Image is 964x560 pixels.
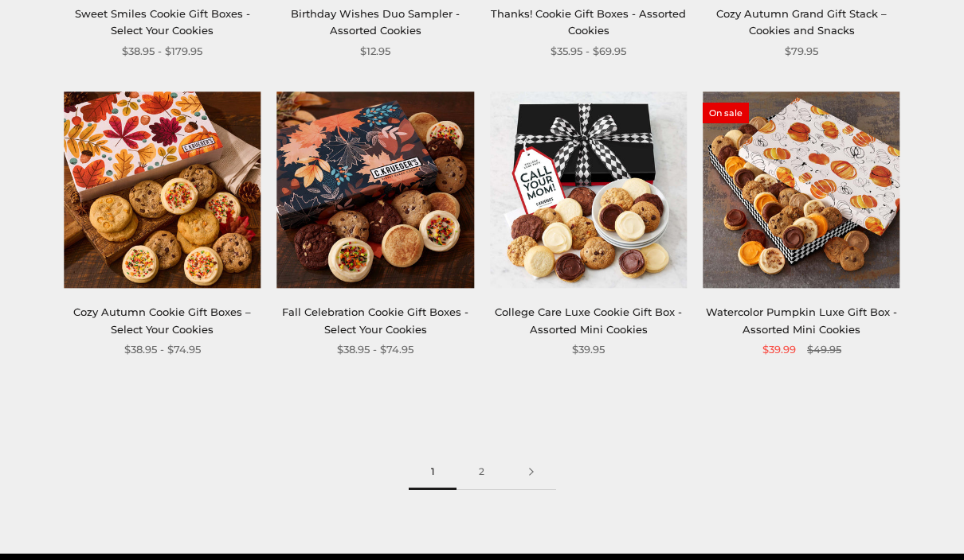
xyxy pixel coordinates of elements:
a: Thanks! Cookie Gift Boxes - Assorted Cookies [491,7,686,37]
span: $38.95 - $74.95 [337,341,413,358]
a: Fall Celebration Cookie Gift Boxes - Select Your Cookies [282,305,468,335]
span: $12.95 [360,43,390,60]
a: Cozy Autumn Grand Gift Stack – Cookies and Snacks [716,7,887,37]
img: Fall Celebration Cookie Gift Boxes - Select Your Cookies [277,91,474,288]
span: On sale [703,103,749,123]
span: $38.95 - $179.95 [122,43,202,60]
a: Next page [507,454,556,490]
span: $39.95 [572,341,605,358]
a: 2 [457,454,507,490]
a: Sweet Smiles Cookie Gift Boxes - Select Your Cookies [75,7,250,37]
a: College Care Luxe Cookie Gift Box - Assorted Mini Cookies [495,305,682,335]
a: Birthday Wishes Duo Sampler - Assorted Cookies [291,7,460,37]
span: 1 [409,454,457,490]
img: Watercolor Pumpkin Luxe Gift Box - Assorted Mini Cookies [703,91,899,288]
span: $49.95 [807,341,841,358]
img: College Care Luxe Cookie Gift Box - Assorted Mini Cookies [490,91,687,288]
img: Cozy Autumn Cookie Gift Boxes – Select Your Cookies [64,91,261,288]
span: $35.95 - $69.95 [551,43,626,60]
span: $38.95 - $74.95 [124,341,201,358]
a: Cozy Autumn Cookie Gift Boxes – Select Your Cookies [73,305,251,335]
iframe: Sign Up via Text for Offers [13,500,165,547]
span: $39.99 [762,341,796,358]
a: Watercolor Pumpkin Luxe Gift Box - Assorted Mini Cookies [706,305,897,335]
span: $79.95 [785,43,818,60]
